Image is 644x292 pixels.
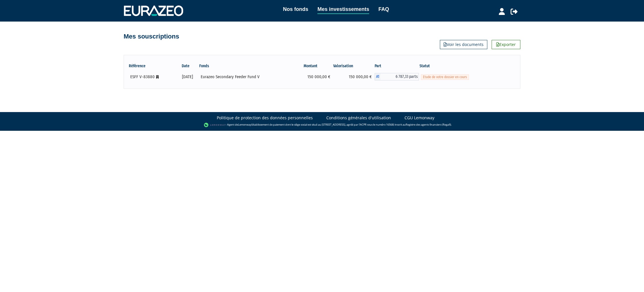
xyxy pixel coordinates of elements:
div: ESFF V-83880 [130,74,174,80]
div: - Agent de (établissement de paiement dont le siège social est situé au [STREET_ADDRESS], agréé p... [6,122,638,128]
th: Statut [419,61,496,71]
a: Registre des agents financiers (Regafi) [406,123,451,127]
img: logo-lemonway.png [204,122,226,128]
a: Lemonway [238,123,251,127]
span: A1 [375,73,380,80]
span: 6 787,33 parts [380,73,419,80]
a: Mes investissements [317,5,369,14]
th: Référence [128,61,176,71]
h4: Mes souscriptions [124,33,179,40]
th: Part [375,61,419,71]
a: Politique de protection des données personnelles [217,115,313,121]
a: FAQ [378,5,389,13]
td: 150 000,00 € [292,71,333,82]
a: Voir les documents [440,40,487,49]
div: A1 - Eurazeo Secondary Feeder Fund V [375,73,419,80]
a: Conditions générales d'utilisation [326,115,391,121]
div: Eurazeo Secondary Feeder Fund V [201,74,290,80]
span: Etude de votre dossier en cours [421,74,469,80]
a: Nos fonds [283,5,308,13]
i: [Français] Personne morale [156,75,159,79]
a: CGU Lemonway [405,115,434,121]
th: Fonds [199,61,292,71]
img: 1732889491-logotype_eurazeo_blanc_rvb.png [124,5,183,16]
th: Valorisation [333,61,375,71]
th: Montant [292,61,333,71]
a: Exporter [492,40,520,49]
th: Date [176,61,198,71]
td: 150 000,00 € [333,71,375,82]
div: [DATE] [178,74,196,80]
